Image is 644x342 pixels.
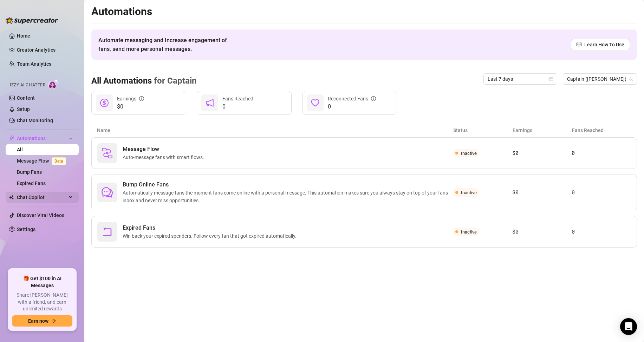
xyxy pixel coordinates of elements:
a: Content [17,95,35,101]
span: Inactive [461,151,477,156]
span: Last 7 days [488,74,553,84]
span: 🎁 Get $100 in AI Messages [12,275,72,289]
div: Open Intercom Messenger [620,318,637,335]
div: Reconnected Fans [328,95,376,103]
span: Captain (milehighmaya) [567,74,633,84]
span: comment [102,187,113,198]
article: 0 [572,188,631,197]
span: heart [311,99,319,107]
span: notification [206,99,214,107]
span: for Captain [152,76,196,86]
span: Expired Fans [123,224,299,232]
span: Automations [17,133,67,144]
span: Chat Copilot [17,192,67,203]
span: arrow-right [51,318,56,323]
a: Message FlowBeta [17,158,69,164]
button: Earn nowarrow-right [12,315,72,327]
article: 0 [572,228,631,236]
span: Izzy AI Chatter [10,82,45,88]
span: Learn How To Use [584,41,624,48]
h3: All Automations [91,75,196,87]
span: thunderbolt [9,136,15,141]
article: Earnings [513,126,572,134]
div: Earnings [117,95,144,103]
article: Name [97,126,453,134]
span: dollar [100,99,109,107]
span: Inactive [461,190,477,195]
span: Fans Reached [222,96,253,101]
span: 0 [222,103,253,111]
span: $0 [117,103,144,111]
span: Automate messaging and Increase engagement of fans, send more personal messages. [98,36,234,53]
span: team [629,77,633,81]
img: Chat Copilot [9,195,14,200]
a: Learn How To Use [571,39,630,50]
span: info-circle [139,96,144,101]
span: Automatically message fans the moment fans come online with a personal message. This automation m... [123,189,453,204]
span: Win back your expired spenders. Follow every fan that got expired automatically. [123,232,299,240]
article: Status [453,126,513,134]
article: $0 [512,228,572,236]
span: read [577,42,581,47]
span: Auto-message fans with smart flows. [123,153,207,161]
img: AI Chatter [48,79,59,89]
span: 0 [328,103,376,111]
a: Setup [17,106,30,112]
article: Fans Reached [572,126,631,134]
a: Discover Viral Videos [17,212,64,218]
a: Settings [17,226,35,232]
a: Home [17,33,30,39]
span: Bump Online Fans [123,180,453,189]
article: $0 [512,149,572,157]
span: Share [PERSON_NAME] with a friend, and earn unlimited rewards [12,292,72,313]
a: Team Analytics [17,61,51,67]
span: Earn now [28,318,48,324]
article: $0 [512,188,572,197]
a: Bump Fans [17,169,42,175]
span: Message Flow [123,145,207,153]
article: 0 [572,149,631,157]
img: logo-BBDzfeDw.svg [6,17,58,24]
a: Chat Monitoring [17,118,53,123]
a: Creator Analytics [17,44,73,55]
span: rollback [102,226,113,237]
span: Beta [52,157,66,165]
span: info-circle [371,96,376,101]
span: Inactive [461,229,477,235]
img: svg%3e [102,147,113,159]
span: calendar [549,77,553,81]
a: All [17,147,23,152]
a: Expired Fans [17,180,46,186]
h2: Automations [91,5,637,18]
